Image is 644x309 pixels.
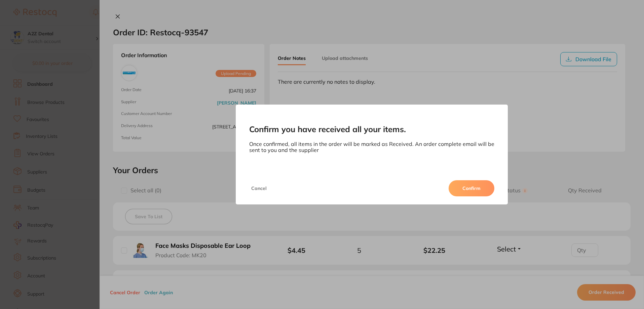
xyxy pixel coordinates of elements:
button: Confirm [449,180,494,196]
div: message notification from Restocq, 22h ago. It has been 14 days since you have started your Resto... [10,14,124,36]
img: Profile image for Restocq [15,20,26,31]
span: It has been 14 days since you have started your Restocq journey. We wanted to do a check in and s... [29,20,115,58]
h2: Confirm you have received all your items. [249,125,495,134]
button: Cancel [249,180,269,196]
p: Once confirmed, all items in the order will be marked as Received. An order complete email will b... [249,141,495,153]
p: Message from Restocq, sent 22h ago [29,26,116,32]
